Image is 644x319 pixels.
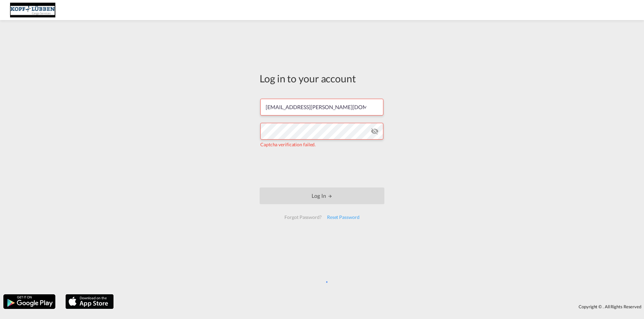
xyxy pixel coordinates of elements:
img: apple.png [65,294,114,310]
span: Captcha verification failed. [260,142,316,147]
div: Copyright © . All Rights Reserved [117,301,644,312]
input: Enter email/phone number [260,99,383,115]
div: Reset Password [324,211,362,223]
button: LOGIN [260,187,384,204]
md-icon: icon-eye-off [371,127,379,135]
img: 25cf3bb0aafc11ee9c4fdbd399af7748.JPG [10,3,55,18]
div: Log in to your account [260,71,384,85]
img: google.png [3,294,56,310]
div: Forgot Password? [282,211,324,223]
iframe: reCAPTCHA [271,155,373,181]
